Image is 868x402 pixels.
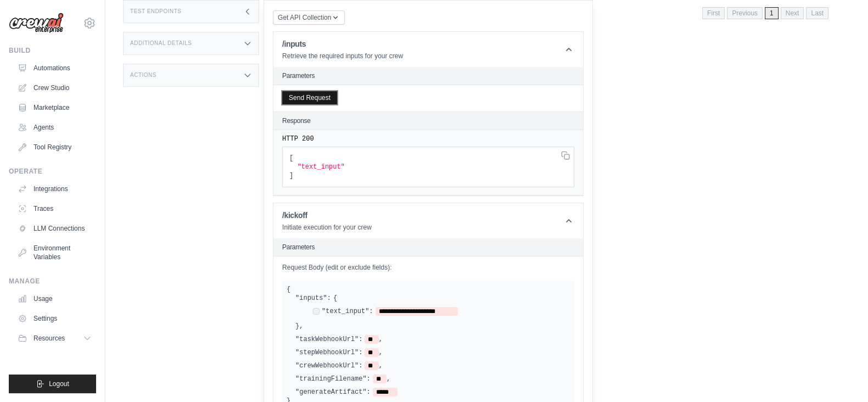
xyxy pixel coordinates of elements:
[299,322,303,331] span: ,
[278,13,331,22] span: Get API Collection
[297,163,344,171] span: "text_input"
[295,294,331,303] label: "inputs":
[295,388,371,397] label: "generateArtifact":
[9,375,96,393] button: Logout
[322,307,373,316] label: "text_input":
[13,99,96,116] a: Marketplace
[13,180,96,198] a: Integrations
[781,7,804,19] span: Next
[13,220,96,237] a: LLM Connections
[806,7,828,19] span: Last
[289,172,293,180] span: ]
[273,10,345,25] button: Get API Collection
[282,263,574,272] label: Request Body (edit or exclude fields):
[379,348,383,357] span: ,
[727,7,763,19] span: Previous
[282,135,574,143] pre: HTTP 200
[702,7,828,19] nav: Pagination
[9,167,96,176] div: Operate
[33,334,65,343] span: Resources
[13,138,96,156] a: Tool Registry
[13,200,96,217] a: Traces
[387,375,390,383] span: ,
[295,335,362,344] label: "taskWebhookUrl":
[295,348,362,357] label: "stepWebhookUrl":
[282,52,403,60] p: Retrieve the required inputs for your crew
[282,210,372,221] h1: /kickoff
[295,361,362,370] label: "crewWebhookUrl":
[9,46,96,55] div: Build
[702,7,725,19] span: First
[9,13,64,33] img: Logo
[282,91,337,104] button: Send Request
[289,154,293,162] span: [
[13,119,96,136] a: Agents
[13,79,96,97] a: Crew Studio
[282,38,403,49] h1: /inputs
[765,7,779,19] span: 1
[282,116,311,125] h2: Response
[379,335,383,344] span: ,
[130,40,192,47] h3: Additional Details
[379,361,383,370] span: ,
[13,239,96,266] a: Environment Variables
[13,59,96,77] a: Automations
[813,349,868,402] iframe: Chat Widget
[282,223,372,232] p: Initiate execution for your crew
[13,330,96,347] button: Resources
[282,71,574,80] h2: Parameters
[295,322,299,331] span: }
[9,277,96,286] div: Manage
[287,286,290,293] span: {
[130,8,182,15] h3: Test Endpoints
[49,379,69,388] span: Logout
[295,375,371,383] label: "trainingFilename":
[130,72,156,79] h3: Actions
[333,294,337,303] span: {
[282,243,574,252] h2: Parameters
[13,290,96,308] a: Usage
[13,310,96,327] a: Settings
